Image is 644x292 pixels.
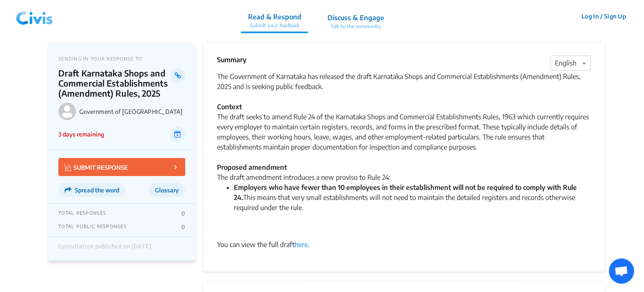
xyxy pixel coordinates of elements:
p: SENDING IN YOUR RESPONSE TO [58,56,185,61]
img: navlogo.png [13,4,56,29]
p: 0 [181,210,185,217]
img: Vector.jpg [65,164,71,171]
p: Talk to the community [327,23,384,30]
div: The draft amendment introduces a new proviso to Rule 24: [217,172,591,182]
p: Government of [GEOGRAPHIC_DATA] [79,108,185,115]
img: Government of Karnataka logo [58,103,76,120]
div: The Government of Karnataka has released the draft Karnataka Shops and Commercial Establishments ... [217,71,591,172]
p: SUBMIT RESPONSE [65,162,128,172]
span: Glossary [155,187,179,194]
p: TOTAL PUBLIC RESPONSES [58,224,127,230]
strong: Employers who have fewer than 10 employees in their establishment will not be required to comply ... [234,183,577,202]
div: Open chat [609,258,634,284]
button: Spread the word [58,183,126,197]
p: Draft Karnataka Shops and Commercial Establishments (Amendment) Rules, 2025 [58,68,170,98]
div: You can view the full draft . [217,239,591,250]
p: Discuss & Engage [327,13,384,23]
a: here [295,240,308,249]
button: Glossary [149,183,185,197]
strong: Context [217,103,242,111]
p: TOTAL RESPONSES [58,210,106,217]
span: Spread the word [75,187,119,194]
strong: Proposed amendment [217,163,287,171]
p: 0 [181,224,185,230]
p: Read & Respond [248,12,301,22]
div: Consultation published on [DATE] [58,243,152,254]
p: 3 days remaining [58,130,104,139]
button: Log In / Sign Up [576,10,631,23]
p: Submit your feedback [248,22,301,29]
button: SUBMIT RESPONSE [58,158,185,176]
li: This means that very small establishments will not need to maintain the detailed registers and re... [234,182,591,233]
p: Summary [217,55,246,65]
